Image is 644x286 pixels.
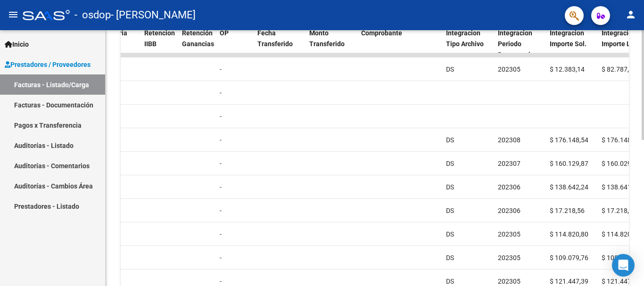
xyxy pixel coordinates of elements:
[446,230,454,238] span: DS
[446,65,454,73] span: DS
[625,9,636,20] mat-icon: person
[446,29,484,48] span: Integracion Tipo Archivo
[5,39,29,49] span: Inicio
[220,113,222,120] span: -
[305,23,357,65] datatable-header-cell: Monto Transferido
[602,254,640,261] span: $ 108.967,32
[144,29,175,48] span: Retencion IIBB
[257,29,293,48] span: Fecha Transferido
[178,23,216,65] datatable-header-cell: Retención Ganancias
[612,254,635,277] div: Open Intercom Messenger
[5,59,91,70] span: Prestadores / Proveedores
[602,183,640,191] span: $ 138.641,33
[602,29,638,48] span: Integracion Importe Liq.
[550,160,588,167] span: $ 160.129,87
[361,29,402,37] span: Comprobante
[498,207,520,214] span: 202306
[442,23,494,65] datatable-header-cell: Integracion Tipo Archivo
[111,5,196,25] span: - [PERSON_NAME]
[550,136,588,144] span: $ 176.148,54
[446,136,454,144] span: DS
[220,230,222,238] span: -
[498,230,520,238] span: 202305
[216,23,254,65] datatable-header-cell: OP
[220,65,222,73] span: -
[602,160,640,167] span: $ 160.029,54
[8,9,19,20] mat-icon: menu
[446,254,454,261] span: DS
[220,254,222,261] span: -
[550,278,588,285] span: $ 121.447,39
[602,65,636,73] span: $ 82.787,51
[74,5,111,25] span: - osdop
[498,65,520,73] span: 202305
[602,207,636,214] span: $ 17.218,56
[498,254,520,261] span: 202305
[498,278,520,285] span: 202305
[498,183,520,191] span: 202306
[220,136,222,144] span: -
[254,23,305,65] datatable-header-cell: Fecha Transferido
[446,207,454,214] span: DS
[498,136,520,144] span: 202308
[220,160,222,167] span: -
[140,23,178,65] datatable-header-cell: Retencion IIBB
[602,230,640,238] span: $ 114.820,80
[446,183,454,191] span: DS
[550,254,588,261] span: $ 109.079,76
[550,183,588,191] span: $ 138.642,24
[446,160,454,167] span: DS
[446,278,454,285] span: DS
[498,29,538,58] span: Integracion Periodo Presentacion
[220,207,222,214] span: -
[550,207,585,214] span: $ 17.218,56
[220,278,222,285] span: -
[220,183,222,191] span: -
[550,29,586,48] span: Integracion Importe Sol.
[182,29,214,48] span: Retención Ganancias
[602,278,640,285] span: $ 121.447,39
[220,89,222,97] span: -
[220,29,229,37] span: OP
[546,23,598,65] datatable-header-cell: Integracion Importe Sol.
[494,23,546,65] datatable-header-cell: Integracion Periodo Presentacion
[550,230,588,238] span: $ 114.820,80
[602,136,640,144] span: $ 176.148,54
[357,23,442,65] datatable-header-cell: Comprobante
[309,29,345,48] span: Monto Transferido
[498,160,520,167] span: 202307
[550,65,585,73] span: $ 12.383,14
